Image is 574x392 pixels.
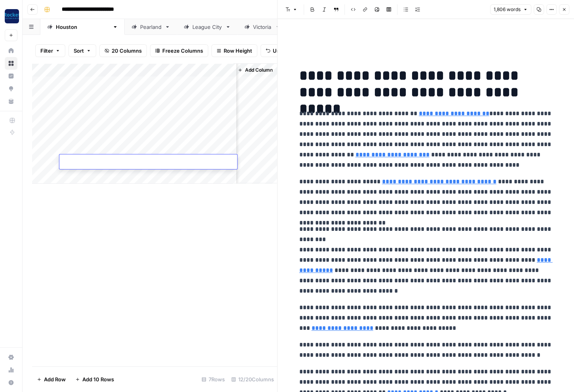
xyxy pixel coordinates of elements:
[260,44,291,57] button: Undo
[211,44,257,57] button: Row Height
[228,373,277,386] div: 12/20 Columns
[82,375,114,383] span: Add 10 Rows
[192,23,222,31] div: League City
[40,47,53,55] span: Filter
[5,57,17,70] a: Browse
[5,82,17,95] a: Opportunities
[5,351,17,363] a: Settings
[99,44,147,57] button: 20 Columns
[70,373,119,386] button: Add 10 Rows
[5,44,17,57] a: Home
[235,65,276,75] button: Add Column
[5,6,17,26] button: Workspace: Rocket Pilots
[74,47,84,55] span: Sort
[5,9,19,23] img: Rocket Pilots Logo
[224,47,252,55] span: Row Height
[245,67,273,74] span: Add Column
[5,363,17,376] a: Usage
[177,19,238,35] a: League City
[253,23,272,31] div: Victoria
[150,44,208,57] button: Freeze Columns
[238,19,287,35] a: Victoria
[40,19,125,35] a: [GEOGRAPHIC_DATA]
[5,70,17,82] a: Insights
[125,19,177,35] a: Pearland
[162,47,203,55] span: Freeze Columns
[198,373,228,386] div: 7 Rows
[494,6,521,13] span: 1,806 words
[44,375,66,383] span: Add Row
[5,376,17,389] button: Help + Support
[56,23,109,31] div: [GEOGRAPHIC_DATA]
[490,4,531,15] button: 1,806 words
[5,95,17,108] a: Your Data
[140,23,162,31] div: Pearland
[68,44,96,57] button: Sort
[35,44,65,57] button: Filter
[32,373,70,386] button: Add Row
[273,47,286,55] span: Undo
[112,47,142,55] span: 20 Columns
